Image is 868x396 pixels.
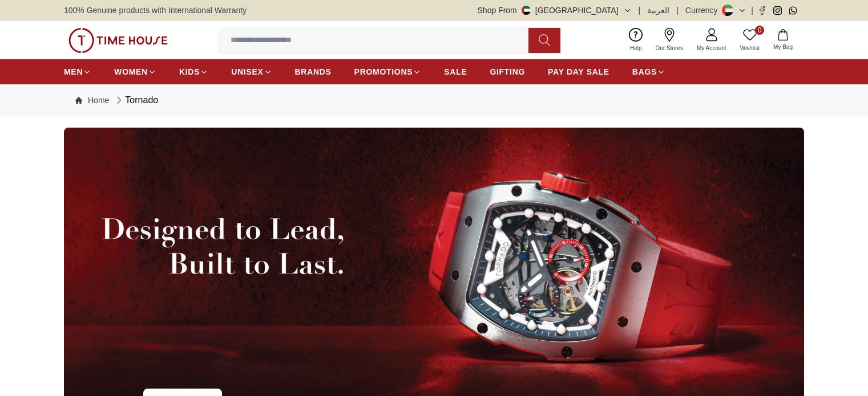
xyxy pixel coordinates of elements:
span: | [639,5,641,16]
a: Whatsapp [789,6,797,15]
span: BRANDS [295,66,332,77]
img: United Arab Emirates [522,6,531,15]
span: KIDS [179,66,200,77]
a: Help [623,26,649,55]
span: PAY DAY SALE [548,66,609,77]
a: WOMEN [114,62,156,82]
div: Tornado [114,93,158,107]
span: My Bag [769,43,797,51]
span: Help [625,44,647,52]
span: MEN [64,66,83,77]
span: Wishlist [736,44,764,52]
a: PROMOTIONS [354,62,422,82]
button: My Bag [766,27,800,54]
span: 0 [755,26,764,35]
a: MEN [64,62,91,82]
span: GIFTING [490,66,525,77]
span: My Account [692,44,731,52]
button: العربية [647,5,669,16]
span: 100% Genuine products with International Warranty [64,5,247,16]
span: PROMOTIONS [354,66,413,77]
span: | [751,5,753,16]
a: BAGS [632,62,665,82]
a: PAY DAY SALE [548,62,609,82]
a: KIDS [179,62,208,82]
span: SALE [444,66,467,77]
img: ... [68,28,168,53]
nav: Breadcrumb [64,84,804,116]
a: SALE [444,62,467,82]
span: Our Stores [651,44,688,52]
a: Our Stores [649,26,690,55]
button: Shop From[GEOGRAPHIC_DATA] [478,5,632,16]
a: GIFTING [490,62,525,82]
span: UNISEX [231,66,263,77]
a: UNISEX [231,62,272,82]
span: WOMEN [114,66,148,77]
span: BAGS [632,66,657,77]
a: Facebook [758,6,766,15]
div: Currency [685,5,722,16]
a: 0Wishlist [733,26,766,55]
a: Instagram [773,6,782,15]
span: | [676,5,679,16]
a: BRANDS [295,62,332,82]
a: Home [75,95,109,106]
